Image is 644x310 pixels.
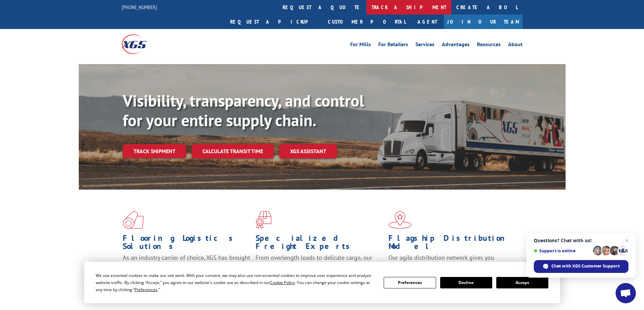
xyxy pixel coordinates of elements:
div: Chat with XGS Customer Support [534,260,628,273]
span: Chat with XGS Customer Support [551,263,620,269]
a: XGS ASSISTANT [279,144,337,159]
span: Cookie Policy [270,280,295,285]
h1: Flagship Distribution Model [388,234,516,254]
a: Agent [411,15,444,29]
a: For Mills [350,42,371,49]
div: Cookie Consent Prompt [84,262,560,303]
button: Preferences [384,277,436,288]
button: Accept [496,277,548,288]
div: Open chat [616,283,636,303]
a: Customer Portal [323,15,411,29]
b: Visibility, transparency, and control for your entire supply chain. [123,90,364,131]
h1: Specialized Freight Experts [256,234,383,254]
a: Advantages [442,42,470,49]
span: Close chat [623,236,631,245]
img: xgs-icon-flagship-distribution-model-red [388,211,412,229]
a: Services [415,42,434,49]
a: About [508,42,523,49]
a: Request a pickup [225,15,323,29]
span: Questions? Chat with us! [534,238,628,243]
a: Join Our Team [444,15,523,29]
button: Decline [440,277,492,288]
span: As an industry carrier of choice, XGS has brought innovation and dedication to flooring logistics... [123,254,250,278]
p: From overlength loads to delicate cargo, our experienced staff knows the best way to move your fr... [256,254,383,284]
a: For Retailers [378,42,408,49]
a: Calculate transit time [192,144,274,159]
a: Resources [477,42,501,49]
img: xgs-icon-total-supply-chain-intelligence-red [123,211,144,229]
a: Track shipment [123,144,186,158]
span: Support is online [534,248,591,253]
img: xgs-icon-focused-on-flooring-red [256,211,271,229]
span: Our agile distribution network gives you nationwide inventory management on demand. [388,254,513,270]
div: We use essential cookies to make our site work. With your consent, we may also use non-essential ... [96,272,376,293]
h1: Flooring Logistics Solutions [123,234,251,254]
a: [PHONE_NUMBER] [122,4,157,10]
span: Preferences [135,287,158,292]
